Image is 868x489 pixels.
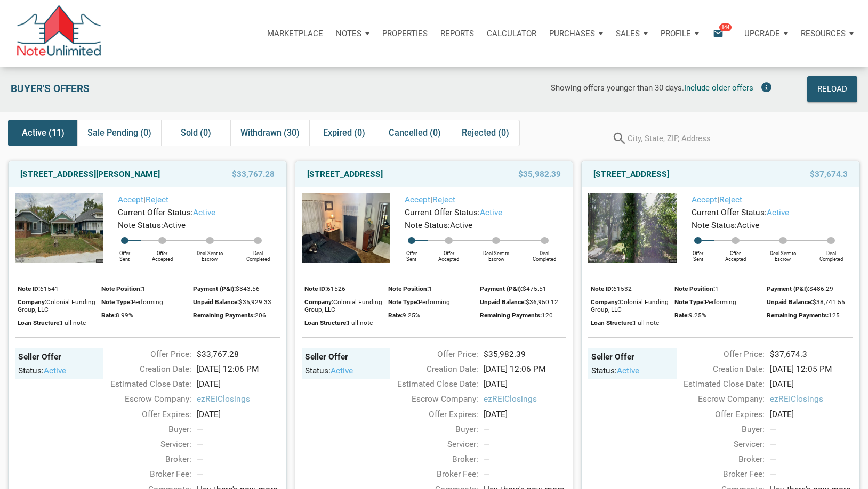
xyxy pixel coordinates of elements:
input: City, State, ZIP, Address [628,126,857,150]
div: — [197,423,280,436]
span: Sold (0) [181,127,211,140]
button: email144 [705,18,738,50]
div: Offer Expires: [98,409,192,421]
span: Note ID: [304,285,327,292]
p: Resources [801,29,846,38]
div: Offer Expires: [671,409,765,421]
span: Showing offers younger than 30 days. [551,83,684,93]
span: 61526 [327,285,345,292]
span: active [480,208,502,217]
div: Deal Sent to Escrow [470,244,523,263]
div: [DATE] [191,409,285,421]
div: — [484,453,567,466]
span: Status: [305,366,331,376]
span: 206 [255,312,266,319]
span: Rejected (0) [462,127,509,140]
button: Profile [654,18,705,50]
div: Buyer: [671,423,765,436]
span: Note Status: [118,221,163,230]
span: Full note [634,319,659,327]
span: Unpaid Balance: [480,298,526,306]
span: 1 [142,285,146,292]
div: [DATE] [478,378,572,390]
span: Payment (P&I): [767,285,809,292]
div: Active (11) [8,120,77,146]
div: — [197,453,280,466]
span: Note ID: [591,285,613,292]
span: Performing [419,298,450,306]
p: Upgrade [744,29,780,38]
span: $343.56 [236,285,260,292]
p: Calculator [487,29,536,38]
div: Deal Sent to Escrow [757,244,809,263]
div: — [197,438,280,451]
p: Marketplace [267,29,323,38]
div: Servicer: [98,438,192,451]
span: 9.25% [689,312,706,319]
div: Offer Accepted [714,244,757,263]
div: Cancelled (0) [379,120,451,146]
div: [DATE] 12:06 PM [191,363,285,376]
div: [DATE] [191,378,285,390]
span: Status: [18,366,44,376]
span: 1 [429,285,432,292]
span: Unpaid Balance: [767,298,813,306]
div: Offer Sent [395,244,428,263]
span: 61541 [40,285,59,292]
i: email [712,27,725,39]
div: Deal Sent to Escrow [183,244,236,263]
span: Company: [18,298,46,306]
span: | [692,195,742,205]
span: Note Position: [101,285,142,292]
div: Escrow Company: [98,393,192,405]
span: Performing [132,298,163,306]
div: — [770,438,853,451]
span: 1 [715,285,719,292]
div: Broker: [98,453,192,466]
a: [STREET_ADDRESS] [593,168,669,181]
img: 575562 [302,193,390,263]
p: Profile [661,29,691,38]
span: Rate: [674,312,689,319]
a: Reject [146,195,168,205]
span: Payment (P&I): [193,285,236,292]
div: Sold (0) [161,120,230,146]
span: Loan Structure: [304,319,348,327]
button: Upgrade [738,18,794,50]
a: Properties [376,18,434,50]
img: 575636 [588,193,677,263]
div: Offer Accepted [428,244,470,263]
span: Colonial Funding Group, LLC [591,298,669,313]
span: Full note [348,319,373,327]
div: — [484,423,567,436]
div: [DATE] 12:06 PM [478,363,572,376]
span: Active [163,221,186,230]
span: Current Offer Status: [692,208,767,217]
a: Purchases [543,18,609,50]
span: Expired (0) [323,127,365,140]
span: Colonial Funding Group, LLC [304,298,382,313]
div: [DATE] [765,409,858,421]
div: Creation Date: [98,363,192,376]
button: Reload [807,76,857,102]
a: [STREET_ADDRESS] [307,168,383,181]
span: $35,929.33 [239,298,271,306]
a: Accept [118,195,143,205]
span: Company: [591,298,620,306]
span: Sale Pending (0) [87,127,151,140]
span: Remaining Payments: [480,312,542,319]
span: Remaining Payments: [767,312,829,319]
div: Offer Accepted [141,244,183,263]
p: Reports [440,29,474,38]
span: Current Offer Status: [405,208,480,217]
span: Current Offer Status: [118,208,193,217]
span: ezREIClosings [197,393,280,405]
p: Purchases [549,29,595,38]
span: active [767,208,789,217]
span: $37,674.3 [810,168,848,181]
div: Broker Fee: [98,468,192,480]
span: Active [450,221,472,230]
div: — [770,453,853,466]
div: Deal Completed [236,244,279,263]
